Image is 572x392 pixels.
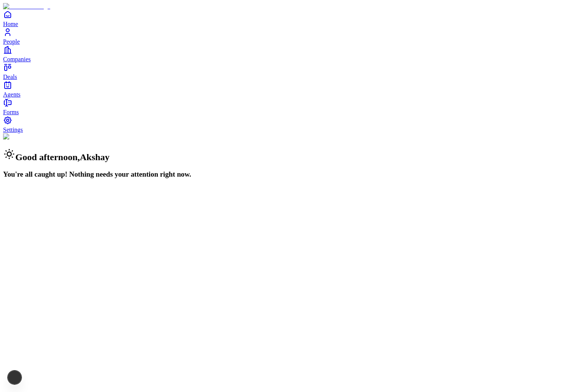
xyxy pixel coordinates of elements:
[3,80,569,98] a: Agents
[3,98,569,115] a: Forms
[3,10,569,27] a: Home
[3,38,20,45] span: People
[3,28,569,45] a: People
[3,116,569,133] a: Settings
[3,126,23,133] span: Settings
[3,56,31,62] span: Companies
[3,21,18,27] span: Home
[3,3,50,10] img: Item Brain Logo
[3,45,569,62] a: Companies
[3,109,19,115] span: Forms
[3,91,20,98] span: Agents
[3,170,569,179] h3: You're all caught up! Nothing needs your attention right now.
[3,133,39,140] img: Background
[3,74,17,80] span: Deals
[3,148,569,162] h2: Good afternoon , Akshay
[3,63,569,80] a: Deals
